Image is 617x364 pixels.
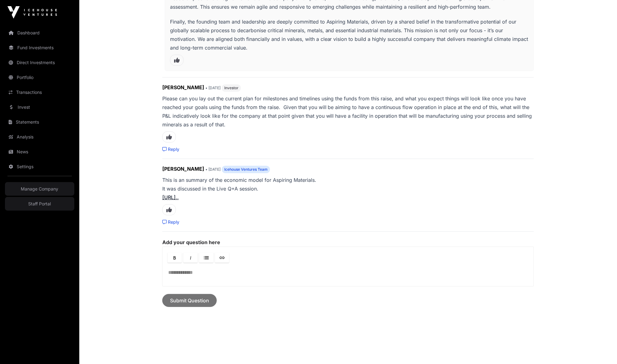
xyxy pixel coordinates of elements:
span: • [DATE] [205,167,221,172]
span: Icehouse Ventures Team [224,167,268,172]
a: Fund Investments [5,41,74,55]
a: Link [215,252,229,263]
a: Direct Investments [5,56,74,69]
a: Statements [5,115,74,129]
span: Like this comment [162,204,176,215]
iframe: Chat Widget [586,334,617,364]
a: Dashboard [5,26,74,40]
a: Analysis [5,130,74,144]
span: Investor [224,86,238,90]
img: Icehouse Ventures Logo [7,6,57,19]
a: [URL].. [162,194,179,200]
a: Bold [168,252,182,263]
p: Finally, the founding team and leadership are deeply committed to Aspiring Materials, driven by a... [170,17,529,52]
label: Add your question here [162,239,534,245]
a: Staff Portal [5,197,74,211]
span: [PERSON_NAME] [162,84,204,90]
a: Reply [162,146,179,152]
a: Portfolio [5,71,74,84]
span: [PERSON_NAME] [162,166,204,172]
span: Like this comment [162,131,176,143]
span: Like this comment [170,55,184,66]
a: Settings [5,160,74,173]
a: Reply [162,219,179,225]
a: Lists [199,252,213,263]
span: • [DATE] [205,86,221,90]
p: Please can you lay out the current plan for milestones and timelines using the funds from this ra... [162,94,534,129]
a: Invest [5,100,74,114]
p: This is an summary of the economic model for Aspiring Materials. It was discussed in the Live Q+A... [162,176,534,202]
a: News [5,145,74,159]
a: Italic [183,252,198,263]
a: Manage Company [5,182,74,196]
a: Transactions [5,86,74,99]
